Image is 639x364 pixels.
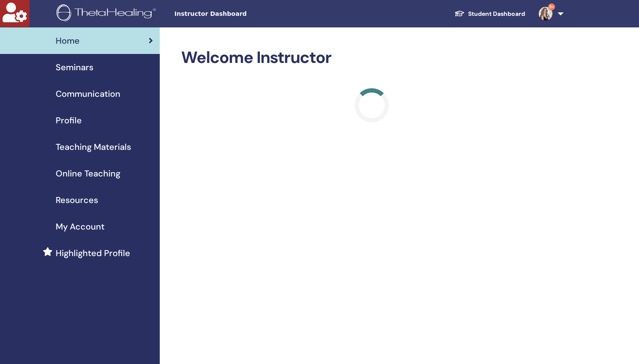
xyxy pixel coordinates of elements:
span: 9+ [548,3,555,10]
span: Teaching Materials [56,140,131,153]
img: default.jpg [539,7,552,21]
a: Student Dashboard [448,6,532,22]
span: Home [56,34,80,47]
span: My Account [56,220,105,233]
span: Communication [56,87,120,100]
span: Highlighted Profile [56,247,130,260]
span: Profile [56,114,82,127]
span: Resources [56,194,98,206]
h2: Welcome Instructor [181,48,562,68]
span: Instructor Dashboard [174,9,303,18]
img: graduation-cap-white.svg [454,10,465,17]
img: logo.png [57,4,159,24]
span: Online Teaching [56,167,120,180]
span: Seminars [56,61,93,74]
